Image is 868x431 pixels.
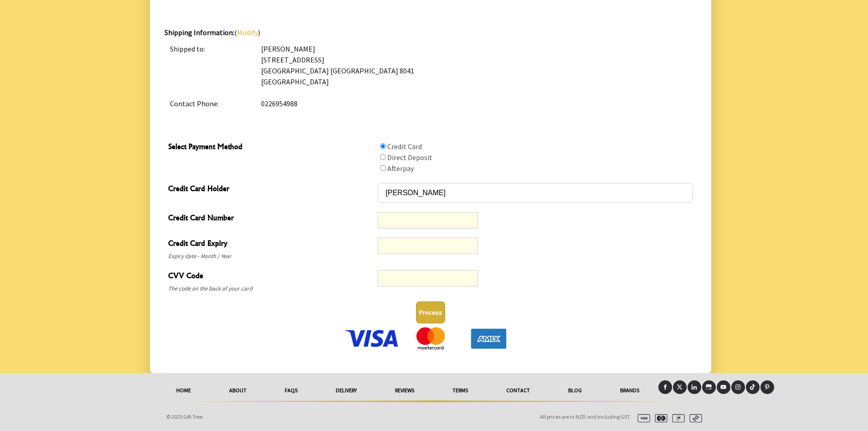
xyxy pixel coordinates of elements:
a: Blog [549,380,601,400]
span: Expiry date - Month / Year [168,251,374,262]
iframe: Secure card number input frame [382,216,474,225]
strong: Shipping Information: [164,28,234,37]
a: Pinterest [760,380,774,394]
a: Modify [237,28,258,37]
label: Afterpay [387,164,414,173]
iframe: Secure expiration date input frame [382,242,474,250]
a: Contact [487,380,549,400]
img: paypal.svg [668,414,685,422]
img: We Accept MasterCard [402,327,459,350]
a: Brands [601,380,658,400]
input: Select Payment Method [380,143,386,149]
a: HOME [157,380,210,400]
span: All prices are in NZD and including GST. [540,413,631,420]
label: Direct Deposit [387,153,432,162]
a: LinkedIn [688,380,701,394]
a: X (Twitter) [673,380,687,394]
td: [PERSON_NAME] [STREET_ADDRESS] [GEOGRAPHIC_DATA] [GEOGRAPHIC_DATA] 8041 [GEOGRAPHIC_DATA] [256,38,697,93]
td: Contact Phone: [164,93,256,114]
img: We Accept Visa [344,327,401,350]
img: afterpay.svg [686,414,702,422]
div: ( ) [164,27,697,114]
label: Credit Card [387,142,422,151]
a: Youtube [717,380,730,394]
img: mastercard.svg [651,414,668,422]
button: Process [416,301,445,323]
span: Credit Card Number [168,212,374,225]
input: Credit Card Holder [378,183,693,203]
a: FAQs [266,380,317,400]
td: Shipped to: [164,38,256,93]
a: About [210,380,266,400]
span: CVV Code [168,270,374,283]
iframe: Secure CVC input frame [382,274,474,283]
span: Credit Card Expiry [168,238,374,251]
input: Select Payment Method [380,154,386,160]
span: The code on the back of your card [168,283,374,294]
span: Select Payment Method [168,141,374,154]
span: Credit Card Holder [168,183,374,196]
a: Tiktok [746,380,760,394]
td: 0226954988 [256,93,697,114]
input: Select Payment Method [380,165,386,171]
a: Instagram [731,380,745,394]
a: delivery [317,380,376,400]
a: reviews [376,380,433,400]
a: Facebook [658,380,672,394]
img: visa.svg [634,414,650,422]
a: Terms [433,380,487,400]
span: © 2025 Gift Tree. [166,413,204,420]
